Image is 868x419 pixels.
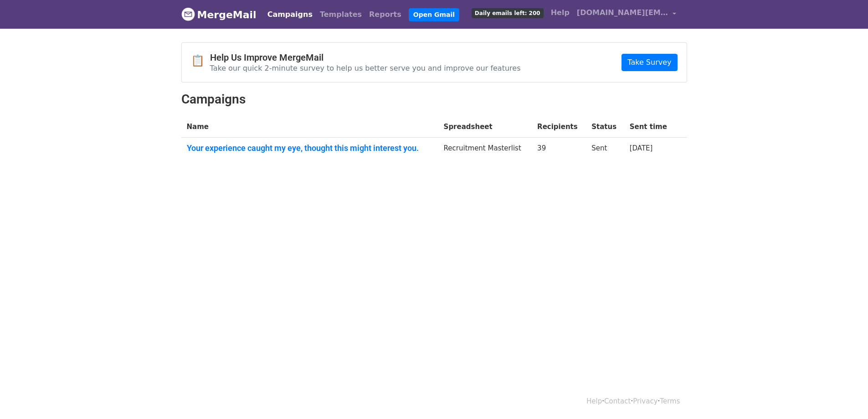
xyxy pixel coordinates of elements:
[187,143,433,153] a: Your experience caught my eye, thought this might interest you.
[633,397,657,405] a: Privacy
[181,92,687,107] h2: Campaigns
[191,54,210,67] span: 📋
[621,54,677,71] a: Take Survey
[181,5,257,24] a: MergeMail
[573,4,680,25] a: [DOMAIN_NAME][EMAIL_ADDRESS][DOMAIN_NAME]
[438,116,532,138] th: Spreadsheet
[577,7,668,18] span: [DOMAIN_NAME][EMAIL_ADDRESS][DOMAIN_NAME]
[547,4,573,22] a: Help
[409,8,459,21] a: Open Gmail
[264,5,316,24] a: Campaigns
[630,144,653,152] a: [DATE]
[210,52,521,63] h4: Help Us Improve MergeMail
[365,5,405,24] a: Reports
[604,397,631,405] a: Contact
[532,138,586,162] td: 39
[316,5,365,24] a: Templates
[210,63,521,73] p: Take our quick 2-minute survey to help us better serve you and improve our features
[532,116,586,138] th: Recipients
[472,8,544,18] span: Daily emails left: 200
[586,116,624,138] th: Status
[468,4,547,22] a: Daily emails left: 200
[586,138,624,162] td: Sent
[660,397,680,405] a: Terms
[586,397,602,405] a: Help
[438,138,532,162] td: Recruitment Masterlist
[181,116,438,138] th: Name
[624,116,675,138] th: Sent time
[181,7,195,21] img: MergeMail logo
[822,375,868,419] iframe: Chat Widget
